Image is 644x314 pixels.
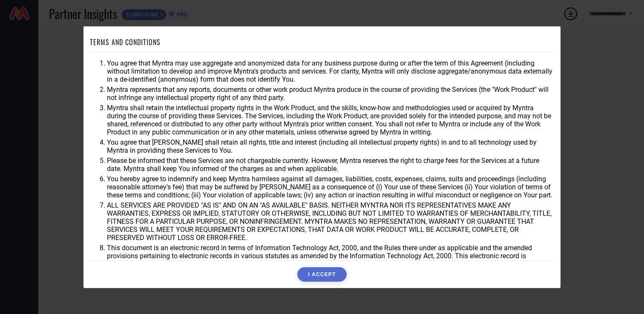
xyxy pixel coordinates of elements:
[107,201,554,242] li: ALL SERVICES ARE PROVIDED "AS IS" AND ON AN "AS AVAILABLE" BASIS. NEITHER MYNTRA NOR ITS REPRESEN...
[297,267,346,282] button: I ACCEPT
[107,244,554,268] li: This document is an electronic record in terms of Information Technology Act, 2000, and the Rules...
[107,175,554,199] li: You hereby agree to indemnify and keep Myntra harmless against all damages, liabilities, costs, e...
[107,86,554,102] li: Myntra represents that any reports, documents or other work product Myntra produce in the course ...
[107,59,554,83] li: You agree that Myntra may use aggregate and anonymized data for any business purpose during or af...
[90,37,161,47] h1: TERMS AND CONDITIONS
[107,138,554,154] li: You agree that [PERSON_NAME] shall retain all rights, title and interest (including all intellect...
[107,157,554,173] li: Please be informed that these Services are not chargeable currently. However, Myntra reserves the...
[107,104,554,136] li: Myntra shall retain the intellectual property rights in the Work Product, and the skills, know-ho...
